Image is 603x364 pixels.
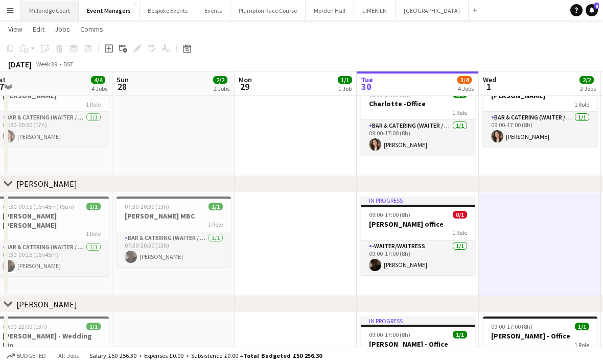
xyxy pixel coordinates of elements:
a: Jobs [51,22,74,36]
div: 2 Jobs [214,85,229,92]
span: Sun [117,75,129,84]
span: Week 39 [34,60,59,68]
span: 1/1 [575,323,589,330]
span: 1 Role [574,341,589,349]
span: 07:30-20:30 (13h) [125,203,169,210]
span: 30 [359,81,373,92]
span: 1 Role [574,101,589,108]
app-card-role: Bar & Catering (Waiter / waitress)1/109:00-17:00 (8h)[PERSON_NAME] [483,112,597,147]
h3: Charlotte -Office [361,99,475,108]
span: 28 [115,81,129,92]
span: Jobs [55,25,70,34]
app-job-card: In progress09:00-17:00 (8h)1/1Charlotte -Office1 RoleBar & Catering (Waiter / waitress)1/109:00-1... [361,76,475,155]
span: Edit [33,25,44,34]
div: 2 Jobs [580,85,596,92]
span: Budgeted [16,352,46,359]
div: [DATE] [8,59,32,69]
span: 07:30-00:15 (16h45m) (Sun) [3,203,74,210]
app-card-role: Bar & Catering (Waiter / waitress)1/107:30-20:30 (13h)[PERSON_NAME] [117,232,231,267]
app-card-role: -Waiter/Waitress1/109:00-17:00 (8h)[PERSON_NAME] [361,240,475,275]
span: 1 Role [86,230,101,237]
span: 1 Role [208,221,223,228]
a: Edit [29,22,49,36]
button: Event Managers [79,1,140,20]
div: [PERSON_NAME] [16,179,77,189]
h3: [PERSON_NAME] office [361,220,475,229]
button: Budgeted [5,350,48,361]
span: 8 [594,3,599,9]
a: Comms [76,22,107,36]
app-job-card: 07:30-20:30 (13h)1/1[PERSON_NAME] MBC1 RoleBar & Catering (Waiter / waitress)1/107:30-20:30 (13h)... [117,197,231,267]
span: View [8,25,22,34]
span: Mon [239,75,252,84]
span: 0/1 [453,211,467,219]
span: Wed [483,75,496,84]
span: Tue [361,75,373,84]
h3: [PERSON_NAME] - Office [483,331,597,341]
div: In progress [361,197,475,205]
span: 09:00-22:00 (13h) [3,323,47,330]
span: 1 [481,81,496,92]
button: Bespoke Events [140,1,196,20]
div: [PERSON_NAME] [16,299,77,309]
app-job-card: 09:00-17:00 (8h)1/1[PERSON_NAME]1 RoleBar & Catering (Waiter / waitress)1/109:00-17:00 (8h)[PERSO... [483,76,597,147]
span: 2/2 [579,76,594,84]
span: 1/1 [338,76,352,84]
span: 2/2 [213,76,227,84]
span: 1 Role [452,229,467,236]
a: 8 [586,4,598,16]
span: Comms [80,25,103,34]
span: 1/1 [208,203,223,210]
span: All jobs [56,352,81,359]
span: 09:00-17:00 (8h) [491,323,532,330]
app-card-role: Bar & Catering (Waiter / waitress)1/109:00-17:00 (8h)[PERSON_NAME] [361,120,475,155]
a: View [4,22,27,36]
span: 1/1 [86,323,101,330]
button: Plumpton Race Course [230,1,306,20]
span: 09:00-17:00 (8h) [369,331,410,338]
h3: [PERSON_NAME] - Office [361,339,475,349]
span: 3/4 [457,76,472,84]
span: 4/4 [91,76,105,84]
span: 1 Role [452,109,467,116]
span: 1 Role [86,101,101,108]
button: Events [196,1,230,20]
span: 29 [237,81,252,92]
button: [GEOGRAPHIC_DATA] [396,1,469,20]
button: LIMEKILN [354,1,396,20]
div: 1 Job [338,85,352,92]
span: 09:00-17:00 (8h) [369,211,410,219]
button: Millbridge Court [21,1,79,20]
div: 4 Jobs [458,85,474,92]
button: Morden Hall [306,1,354,20]
app-job-card: In progress09:00-17:00 (8h)0/1[PERSON_NAME] office1 Role-Waiter/Waitress1/109:00-17:00 (8h)[PERSO... [361,197,475,275]
h3: [PERSON_NAME] MBC [117,211,231,221]
div: BST [63,60,74,68]
div: Salary £50 256.30 + Expenses £0.00 + Subsistence £0.00 = [89,352,322,359]
span: Total Budgeted £50 256.30 [243,352,322,359]
span: 1/1 [86,203,101,210]
span: 1/1 [453,331,467,338]
div: 4 Jobs [91,85,107,92]
div: In progress [361,317,475,325]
